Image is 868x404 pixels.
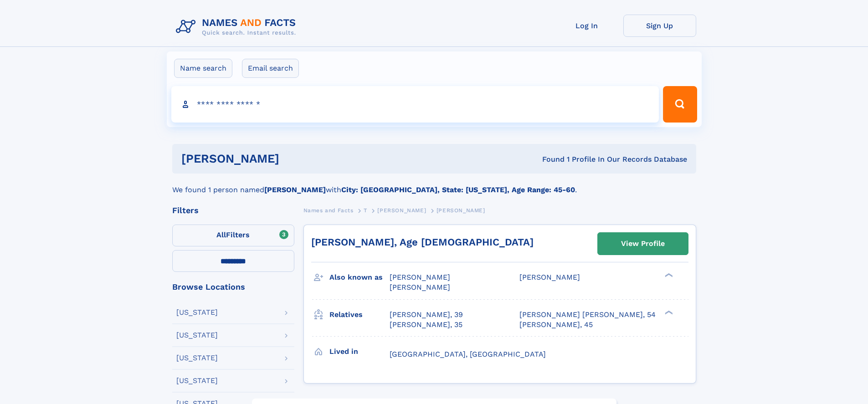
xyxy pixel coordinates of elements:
[663,272,673,278] div: ❯
[181,153,411,164] h1: [PERSON_NAME]
[172,15,303,39] img: Logo Names and Facts
[172,206,294,215] div: Filters
[437,207,485,214] span: [PERSON_NAME]
[242,59,299,78] label: Email search
[364,207,367,214] span: T
[390,283,450,291] span: [PERSON_NAME]
[519,310,656,320] a: [PERSON_NAME] [PERSON_NAME], 54
[390,310,463,320] a: [PERSON_NAME], 39
[176,309,218,316] div: [US_STATE]
[364,205,367,216] a: T
[598,233,688,255] a: View Profile
[172,174,696,195] div: We found 1 person named with .
[341,185,575,194] b: City: [GEOGRAPHIC_DATA], State: [US_STATE], Age Range: 45-60
[390,273,450,281] span: [PERSON_NAME]
[663,309,673,315] div: ❯
[411,154,687,164] div: Found 1 Profile In Our Records Database
[377,207,426,214] span: [PERSON_NAME]
[550,15,623,37] a: Log In
[176,332,218,339] div: [US_STATE]
[311,236,534,248] a: [PERSON_NAME], Age [DEMOGRAPHIC_DATA]
[519,273,580,281] span: [PERSON_NAME]
[623,15,696,37] a: Sign Up
[663,86,697,123] button: Search Button
[216,230,226,239] span: All
[303,205,354,216] a: Names and Facts
[172,225,294,246] label: Filters
[329,307,390,322] h3: Relatives
[264,185,326,194] b: [PERSON_NAME]
[176,354,218,362] div: [US_STATE]
[390,320,462,330] a: [PERSON_NAME], 35
[329,270,390,285] h3: Also known as
[377,205,426,216] a: [PERSON_NAME]
[171,86,659,123] input: search input
[176,377,218,384] div: [US_STATE]
[621,233,665,254] div: View Profile
[329,344,390,359] h3: Lived in
[172,283,294,291] div: Browse Locations
[390,350,546,358] span: [GEOGRAPHIC_DATA], [GEOGRAPHIC_DATA]
[519,320,593,330] a: [PERSON_NAME], 45
[174,59,232,78] label: Name search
